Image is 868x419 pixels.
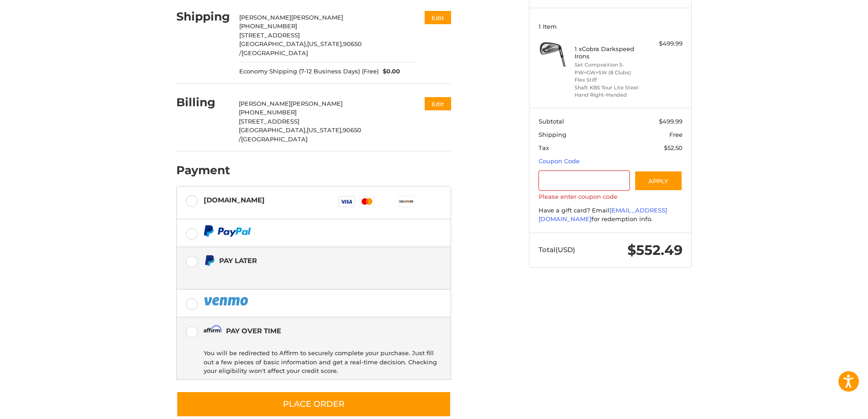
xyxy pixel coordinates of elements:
h2: Shipping [176,10,230,24]
button: Place Order [176,391,451,417]
span: 90650 / [239,40,362,57]
li: Hand Right-Handed [575,91,644,99]
span: [PHONE_NUMBER] [239,22,297,30]
span: [PERSON_NAME] [239,100,291,107]
span: [GEOGRAPHIC_DATA], [239,126,307,134]
li: Set Composition 5-PW+GW+SW (8 Clubs) [575,61,644,76]
div: You will be redirected to Affirm to securely complete your purchase. Just fill out a few pieces o... [204,345,437,379]
span: [US_STATE], [307,126,343,134]
li: Flex Stiff [575,76,644,84]
li: Shaft KBS Tour Lite Steel [575,84,644,92]
span: [US_STATE], [307,40,343,47]
span: Tax [539,144,549,151]
h2: Billing [176,95,230,109]
img: PayPal icon [204,295,250,307]
span: $499.99 [659,118,683,125]
img: Affirm icon [204,325,222,336]
span: Total (USD) [539,245,575,254]
h3: 1 Item [539,23,683,30]
label: Please enter coupon code [539,193,683,200]
span: $52.50 [664,144,683,151]
span: [GEOGRAPHIC_DATA] [241,49,308,57]
span: [GEOGRAPHIC_DATA], [239,40,307,47]
span: [PHONE_NUMBER] [239,109,297,116]
span: Economy Shipping (7-12 Business Days) (Free) [239,67,379,76]
span: [PERSON_NAME] [291,100,343,107]
button: Edit [425,11,451,24]
img: PayPal icon [204,225,251,237]
span: $552.49 [627,242,683,259]
img: Pay Later icon [204,255,215,266]
div: Pay over time [226,323,281,338]
span: Subtotal [539,118,564,125]
h4: 1 x Cobra Darkspeed Irons [575,45,644,60]
button: Edit [425,97,451,110]
iframe: PayPal Message 1 [204,270,394,278]
span: [PERSON_NAME] [239,14,291,21]
span: Free [669,131,683,138]
div: [DOMAIN_NAME] [204,192,265,207]
span: [STREET_ADDRESS] [239,31,300,39]
span: [STREET_ADDRESS] [239,118,299,125]
div: Have a gift card? Email for redemption info. [539,206,683,224]
div: $499.99 [647,39,683,48]
span: 90650 / [239,126,361,143]
span: [GEOGRAPHIC_DATA] [241,135,308,143]
a: Coupon Code [539,157,580,165]
div: Pay Later [219,253,394,268]
span: Shipping [539,131,566,138]
span: [PERSON_NAME] [291,14,343,21]
input: Gift Certificate or Coupon Code [539,171,630,191]
button: Apply [634,171,683,191]
span: $0.00 [379,67,401,76]
h2: Payment [176,163,230,177]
